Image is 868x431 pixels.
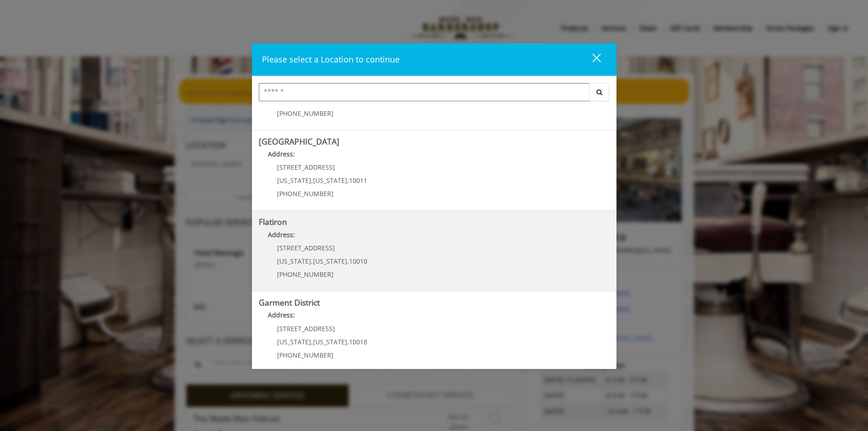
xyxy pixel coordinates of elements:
[277,257,311,265] span: [US_STATE]
[259,83,590,101] input: Search Center
[259,216,287,227] b: Flatiron
[268,311,295,319] b: Address:
[277,270,334,279] span: [PHONE_NUMBER]
[259,297,320,308] b: Garment District
[268,230,295,239] b: Address:
[349,338,367,346] span: 10018
[311,338,313,346] span: ,
[313,338,347,346] span: [US_STATE]
[277,244,335,252] span: [STREET_ADDRESS]
[277,163,335,171] span: [STREET_ADDRESS]
[259,136,339,147] b: [GEOGRAPHIC_DATA]
[277,109,334,118] span: [PHONE_NUMBER]
[277,176,311,185] span: [US_STATE]
[347,338,349,346] span: ,
[313,176,347,185] span: [US_STATE]
[313,257,347,265] span: [US_STATE]
[349,257,367,265] span: 10010
[311,257,313,265] span: ,
[268,150,295,158] b: Address:
[262,54,400,65] span: Please select a Location to continue
[277,189,334,198] span: [PHONE_NUMBER]
[594,89,605,95] i: Search button
[575,50,606,69] button: close dialog
[311,176,313,185] span: ,
[347,257,349,265] span: ,
[277,338,311,346] span: [US_STATE]
[277,324,335,333] span: [STREET_ADDRESS]
[277,351,334,359] span: [PHONE_NUMBER]
[259,83,610,106] div: Center Select
[582,53,600,67] div: close dialog
[347,176,349,185] span: ,
[349,176,367,185] span: 10011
